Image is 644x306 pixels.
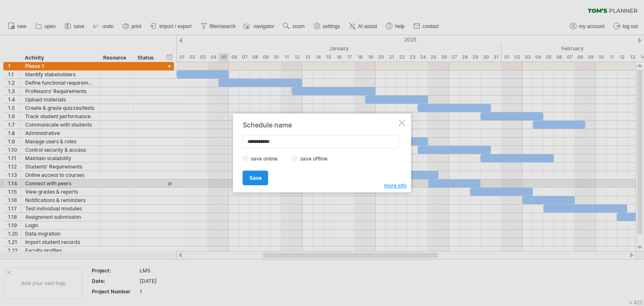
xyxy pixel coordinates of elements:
span: Save [249,175,262,181]
label: save offline [298,156,335,162]
a: Save [243,171,268,185]
span: more info [384,182,407,189]
div: Schedule name [243,121,397,129]
label: save online [249,156,285,162]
